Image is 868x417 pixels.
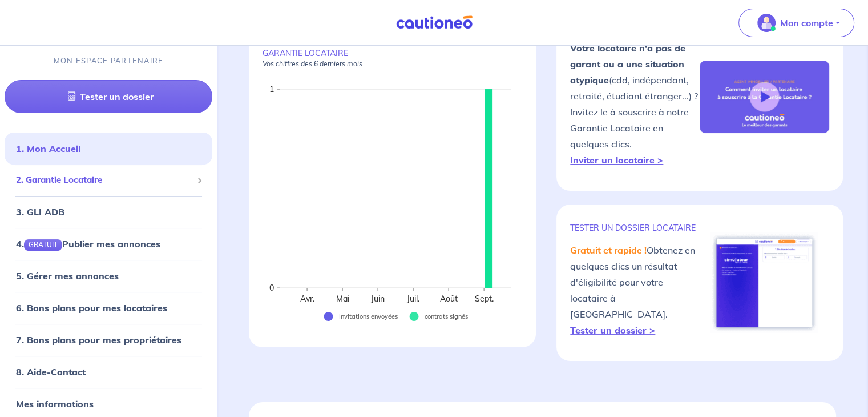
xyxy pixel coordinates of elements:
p: TESTER un dossier locataire [570,223,700,233]
a: 4.GRATUITPublier mes annonces [16,238,160,250]
p: (cdd, indépendant, retraité, étudiant étranger...) ? Invitez le à souscrire à notre Garantie Loca... [570,40,700,168]
text: Août [440,294,458,304]
div: 5. Gérer mes annonces [5,264,212,287]
p: MON ESPACE PARTENAIRE [54,55,164,66]
a: 1. Mon Accueil [16,143,80,154]
span: 2. Garantie Locataire [16,174,192,187]
a: 3. GLI ADB [16,206,64,218]
text: Avr. [300,294,314,304]
text: 0 [269,283,274,293]
text: Juil. [406,294,419,304]
a: Mes informations [16,398,94,410]
a: Tester un dossier [5,80,212,113]
a: Tester un dossier > [570,324,655,336]
strong: Votre locataire n'a pas de garant ou a une situation atypique [570,42,685,86]
div: 6. Bons plans pour mes locataires [5,296,212,319]
img: illu_account_valid_menu.svg [757,14,776,32]
img: Cautioneo [391,15,477,30]
button: illu_account_valid_menu.svgMon compte [738,9,854,37]
text: Sept. [475,294,494,304]
text: Mai [336,294,349,304]
em: Gratuit et rapide ! [570,244,647,256]
div: 7. Bons plans pour mes propriétaires [5,328,212,351]
p: GARANTIE LOCATAIRE [263,48,522,69]
img: simulateur.png [710,232,818,333]
a: 8. Aide-Contact [16,366,86,378]
div: 3. GLI ADB [5,201,212,223]
a: Inviter un locataire > [570,154,663,166]
a: 6. Bons plans pour mes locataires [16,302,167,314]
div: 4.GRATUITPublier mes annonces [5,232,212,255]
div: 8. Aide-Contact [5,360,212,383]
text: 1 [269,84,274,94]
a: 5. Gérer mes annonces [16,270,119,282]
img: video-gli-new-none.jpg [700,61,829,134]
text: Juin [370,294,385,304]
p: Obtenez en quelques clics un résultat d'éligibilité pour votre locataire à [GEOGRAPHIC_DATA]. [570,242,700,338]
p: Mon compte [780,16,833,30]
em: Vos chiffres des 6 derniers mois [263,59,362,68]
div: Mes informations [5,392,212,415]
div: 1. Mon Accueil [5,137,212,160]
a: 7. Bons plans pour mes propriétaires [16,334,181,346]
div: 2. Garantie Locataire [5,169,212,191]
